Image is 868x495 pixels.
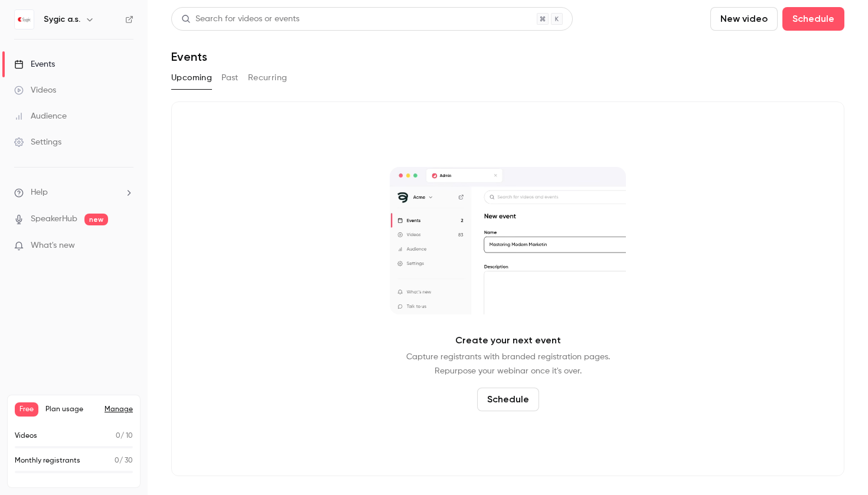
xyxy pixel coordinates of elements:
h6: Sygic a.s. [44,14,80,25]
div: Audience [14,110,67,122]
p: Monthly registrants [15,455,80,466]
p: / 10 [116,431,133,441]
button: Schedule [782,7,844,31]
img: Sygic a.s. [15,10,34,29]
span: Free [15,402,38,417]
span: 0 [115,457,119,464]
button: Upcoming [171,68,212,87]
a: Manage [105,405,133,414]
span: What's new [31,240,75,252]
a: SpeakerHub [31,213,77,225]
div: Settings [14,136,61,148]
div: Search for videos or events [181,13,299,25]
span: new [84,214,108,225]
button: New video [710,7,778,31]
p: Create your next event [455,333,561,348]
p: / 30 [115,455,133,466]
button: Recurring [248,68,288,87]
div: Events [14,58,55,70]
p: Capture registrants with branded registration pages. Repurpose your webinar once it's over. [406,350,610,378]
div: Videos [14,84,56,96]
span: Help [31,186,48,199]
li: help-dropdown-opener [14,186,133,199]
span: 0 [116,432,120,440]
span: Plan usage [45,405,97,414]
iframe: Noticeable Trigger [119,241,133,251]
button: Schedule [477,388,539,411]
h1: Events [171,50,207,64]
p: Videos [15,431,37,441]
button: Past [221,68,239,87]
